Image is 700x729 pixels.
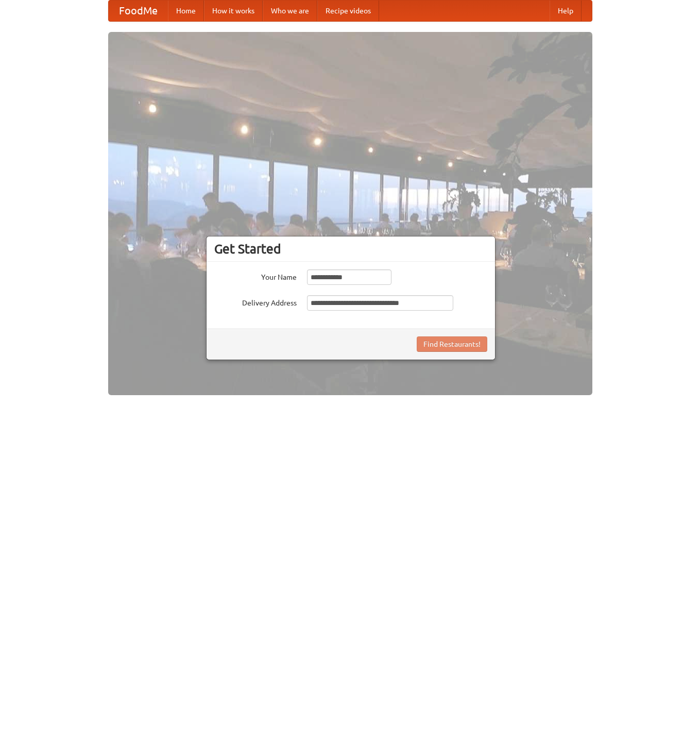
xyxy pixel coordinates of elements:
[109,1,168,21] a: FoodMe
[417,336,487,352] button: Find Restaurants!
[214,295,297,308] label: Delivery Address
[214,241,487,257] h3: Get Started
[204,1,263,21] a: How it works
[214,269,297,282] label: Your Name
[550,1,582,21] a: Help
[168,1,204,21] a: Home
[317,1,379,21] a: Recipe videos
[263,1,317,21] a: Who we are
